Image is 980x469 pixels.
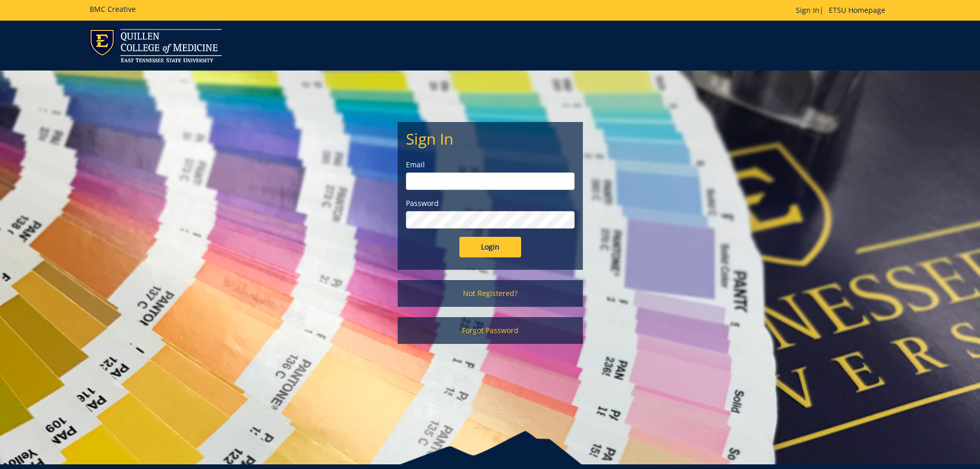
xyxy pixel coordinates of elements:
label: Password [406,198,575,209]
a: Forgot Password [398,317,583,344]
img: ETSU logo [90,29,222,62]
label: Email [406,160,575,170]
a: ETSU Homepage [824,5,890,15]
a: Sign In [796,5,819,15]
h2: Sign In [406,130,575,147]
h5: BMC Creative [90,5,136,13]
input: Login [459,237,521,257]
p: | [796,5,890,15]
a: Not Registered? [398,280,583,307]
